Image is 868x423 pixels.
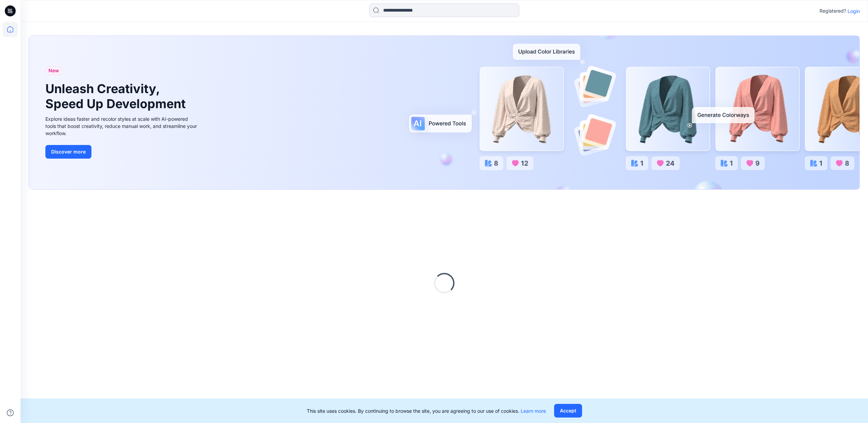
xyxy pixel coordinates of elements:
[307,407,546,414] p: This site uses cookies. By continuing to browse the site, you are agreeing to our use of cookies.
[848,8,860,15] p: Login
[45,145,199,159] a: Discover more
[521,408,546,414] a: Learn more
[820,7,846,15] p: Registered?
[554,404,582,418] button: Accept
[48,67,59,75] span: New
[45,82,189,111] h1: Unleash Creativity, Speed Up Development
[45,145,91,159] button: Discover more
[45,115,199,137] div: Explore ideas faster and recolor styles at scale with AI-powered tools that boost creativity, red...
